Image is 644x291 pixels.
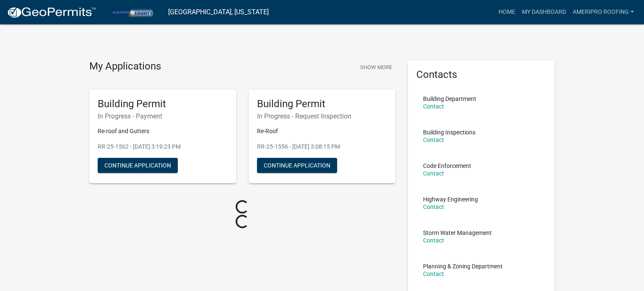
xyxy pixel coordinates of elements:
[98,142,228,151] p: RR-25-1562 - [DATE] 3:19:23 PM
[423,230,492,236] p: Storm Water Management
[103,6,161,18] img: Porter County, Indiana
[423,270,444,277] a: Contact
[423,263,503,269] p: Planning & Zoning Department
[89,60,161,73] h4: My Applications
[98,127,228,136] p: Re-roof and Gutters
[519,4,569,20] a: My Dashboard
[423,129,475,135] p: Building Inspections
[423,136,444,143] a: Contact
[423,237,444,244] a: Contact
[423,170,444,177] a: Contact
[257,127,387,136] p: Re-Roof
[357,60,395,74] button: Show More
[569,4,637,20] a: Ameripro Roofing
[98,98,228,110] h5: Building Permit
[98,158,178,173] button: Continue Application
[257,142,387,151] p: RR-25-1556 - [DATE] 3:08:15 PM
[423,96,476,102] p: Building Department
[98,112,228,120] h6: In Progress - Payment
[168,5,269,19] a: [GEOGRAPHIC_DATA], [US_STATE]
[423,196,478,202] p: Highway Engineering
[495,4,519,20] a: Home
[257,112,387,120] h6: In Progress - Request Inspection
[257,158,337,173] button: Continue Application
[423,203,444,210] a: Contact
[423,103,444,110] a: Contact
[423,163,471,169] p: Code Enforcement
[257,98,387,110] h5: Building Permit
[416,69,546,81] h5: Contacts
